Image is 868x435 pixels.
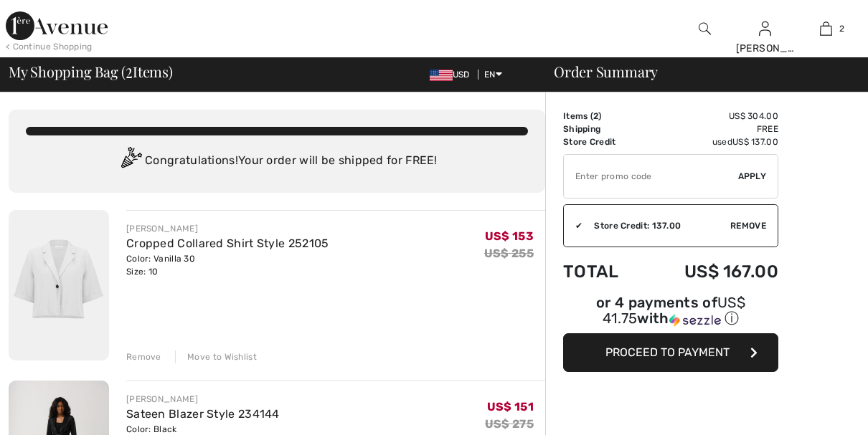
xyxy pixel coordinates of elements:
s: US$ 275 [485,417,534,431]
td: Shipping [563,123,643,135]
div: [PERSON_NAME] [126,222,329,235]
span: USD [430,70,476,80]
td: Free [643,123,779,135]
img: 1ère Avenue [6,11,108,40]
td: US$ 304.00 [643,110,779,123]
span: 2 [839,22,844,35]
div: [PERSON_NAME] [736,41,796,56]
img: Cropped Collared Shirt Style 252105 [9,210,109,360]
span: 2 [126,61,133,80]
img: Sezzle [669,314,721,327]
s: US$ 255 [484,247,534,260]
td: Store Credit [563,135,643,148]
div: or 4 payments ofUS$ 41.75withSezzle Click to learn more about Sezzle [563,296,778,333]
a: Cropped Collared Shirt Style 252105 [126,236,329,250]
td: Total [563,247,643,296]
div: Store Credit: 137.00 [582,219,730,232]
div: or 4 payments of with [563,296,778,328]
span: EN [484,70,502,80]
span: US$ 153 [485,229,534,243]
span: US$ 151 [487,400,534,414]
img: search the website [699,20,711,37]
img: Congratulation2.svg [116,147,145,176]
div: ✔ [564,219,582,232]
div: Remove [126,350,161,363]
td: used [643,135,779,148]
span: US$ 137.00 [732,137,778,147]
img: My Bag [820,20,832,37]
div: Congratulations! Your order will be shipped for FREE! [26,147,528,176]
div: < Continue Shopping [6,40,93,53]
span: US$ 41.75 [603,294,745,327]
div: Color: Vanilla 30 Size: 10 [126,252,329,278]
a: Sign In [759,21,771,35]
img: My Info [759,20,771,37]
button: Proceed to Payment [563,333,778,372]
span: Proceed to Payment [605,345,730,359]
td: Items ( ) [563,110,643,123]
input: Promo code [564,155,738,198]
a: 2 [796,20,856,37]
span: Remove [730,219,766,232]
span: My Shopping Bag ( Items) [9,64,173,79]
td: US$ 167.00 [643,247,779,296]
div: [PERSON_NAME] [126,393,280,406]
div: Move to Wishlist [175,350,257,363]
img: US Dollar [430,70,453,81]
span: Apply [738,170,767,183]
a: Sateen Blazer Style 234144 [126,407,280,421]
span: 2 [593,111,598,121]
div: Order Summary [537,64,859,79]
